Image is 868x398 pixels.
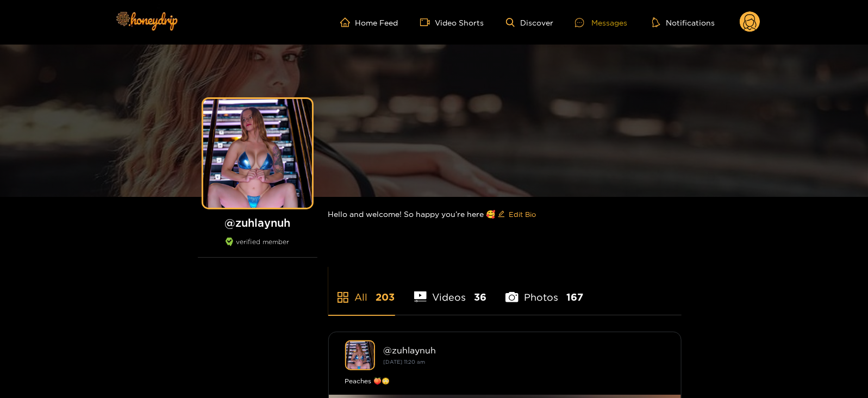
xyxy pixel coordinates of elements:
[420,17,484,27] a: Video Shorts
[474,290,486,304] span: 36
[498,210,505,219] span: edit
[649,17,718,28] button: Notifications
[575,16,627,29] div: Messages
[496,206,539,223] button: editEdit Bio
[509,209,536,220] span: Edit Bio
[384,359,426,365] small: [DATE] 11:20 am
[340,17,398,27] a: Home Feed
[384,345,665,355] div: @ zuhlaynuh
[198,216,317,229] h1: @ zuhlaynuh
[566,290,583,304] span: 167
[345,376,665,387] div: Peaches 🍑😳
[340,17,355,27] span: home
[506,18,553,27] a: Discover
[336,291,349,304] span: appstore
[345,340,375,370] img: zuhlaynuh
[376,290,395,304] span: 203
[414,266,487,315] li: Videos
[328,266,395,315] li: All
[505,266,583,315] li: Photos
[420,17,435,27] span: video-camera
[328,197,682,232] div: Hello and welcome! So happy you’re here 🥰
[198,238,317,258] div: verified member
